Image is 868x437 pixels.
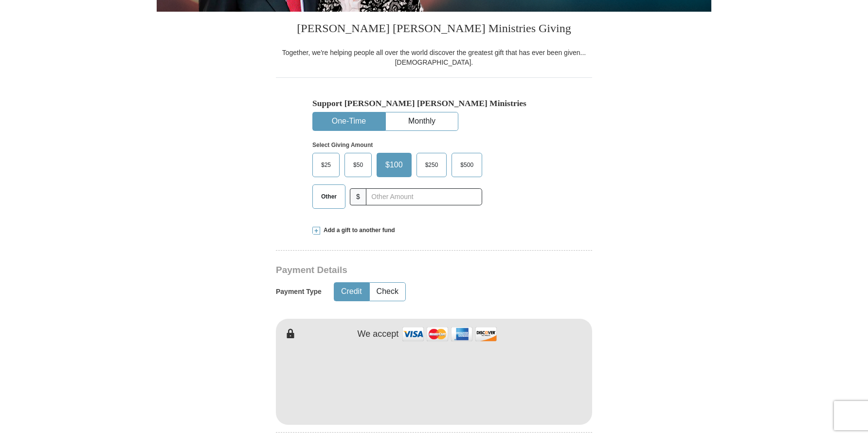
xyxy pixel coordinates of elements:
[312,98,556,109] h5: Support [PERSON_NAME] [PERSON_NAME] Ministries
[312,142,373,148] strong: Select Giving Amount
[316,189,342,204] span: Other
[276,265,524,276] h3: Payment Details
[366,188,482,205] input: Other Amount
[386,112,458,130] button: Monthly
[380,158,408,172] span: $100
[370,283,405,301] button: Check
[276,288,322,296] h5: Payment Type
[276,12,592,48] h3: [PERSON_NAME] [PERSON_NAME] Ministries Giving
[348,158,368,172] span: $50
[401,324,498,345] img: credit cards accepted
[350,188,366,205] span: $
[276,48,592,67] div: Together, we're helping people all over the world discover the greatest gift that has ever been g...
[334,283,369,301] button: Credit
[313,112,385,130] button: One-Time
[420,158,443,172] span: $250
[316,158,336,172] span: $25
[320,226,395,235] span: Add a gift to another fund
[358,329,399,340] h4: We accept
[455,158,478,172] span: $500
